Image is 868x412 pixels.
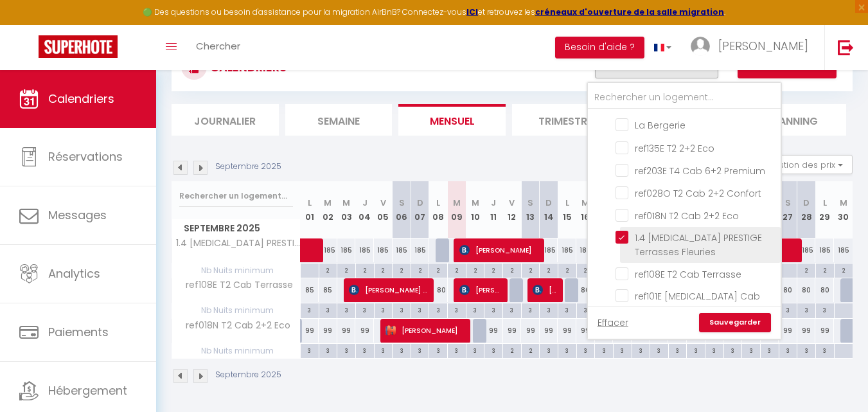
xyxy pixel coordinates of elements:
div: 2 [522,344,540,356]
th: 30 [834,181,853,238]
a: créneaux d'ouverture de la salle migration [535,6,724,17]
div: 3 [375,303,393,316]
input: Rechercher un logement... [588,86,781,109]
th: 29 [815,181,834,238]
div: 99 [355,319,374,343]
th: 05 [374,181,393,238]
div: 3 [797,303,815,316]
div: 2 [522,264,540,276]
strong: ICI [466,6,478,17]
a: ... [PERSON_NAME] [681,25,824,70]
div: 3 [614,344,632,356]
div: 3 [466,344,484,356]
p: Septembre 2025 [215,369,281,381]
div: 99 [337,319,356,343]
div: 3 [448,344,466,356]
li: Semaine [285,104,393,136]
div: 3 [595,344,613,356]
span: [PERSON_NAME] [533,278,558,302]
div: 3 [448,303,466,316]
span: [PERSON_NAME] [459,238,540,262]
div: 2 [503,264,521,276]
div: 3 [797,344,815,356]
button: Besoin d'aide ? [555,37,644,58]
span: Hébergement [48,382,127,399]
div: 80 [576,278,595,302]
div: 99 [797,319,816,343]
div: 3 [484,344,502,356]
th: 03 [337,181,356,238]
div: 3 [705,344,723,356]
div: 3 [540,344,558,356]
span: 1.4 [MEDICAL_DATA] PRESTIGE Terrasses Fleuries [174,238,303,248]
span: Calendriers [48,91,114,107]
th: 28 [797,181,816,238]
th: 07 [411,181,429,238]
div: 2 [835,264,853,276]
div: 2 [466,264,484,276]
abbr: J [491,197,496,209]
div: 185 [374,238,393,262]
th: 11 [484,181,503,238]
th: 09 [448,181,466,238]
span: [PERSON_NAME] [718,38,808,54]
abbr: M [453,197,461,209]
span: ref108E T2 Cab Terrasse [174,278,296,292]
abbr: M [324,197,332,209]
button: Gestion des prix [757,155,853,174]
th: 15 [558,181,576,238]
div: 2 [540,264,558,276]
div: 3 [429,344,447,356]
abbr: D [803,197,810,209]
div: 2 [448,264,466,276]
div: 2 [577,264,595,276]
div: 3 [503,303,521,316]
div: 3 [779,344,797,356]
div: 99 [521,319,540,343]
th: 02 [319,181,337,238]
div: 3 [319,344,337,356]
div: 2 [429,264,447,276]
div: 80 [797,278,816,302]
div: 3 [816,344,834,356]
div: 2 [816,264,834,276]
div: 3 [337,303,355,316]
abbr: L [823,197,827,209]
span: Nb Nuits minimum [172,344,300,358]
th: 12 [503,181,522,238]
div: 80 [779,278,797,302]
div: 185 [797,238,816,262]
th: 08 [429,181,448,238]
img: ... [691,37,710,56]
div: 185 [834,238,853,262]
th: 10 [466,181,484,238]
abbr: D [417,197,423,209]
div: 3 [724,344,742,356]
abbr: L [308,197,312,209]
div: 3 [742,344,760,356]
button: Ouvrir le widget de chat LiveChat [10,5,49,44]
div: 2 [484,264,502,276]
input: Rechercher un logement... [179,184,293,208]
div: 2 [375,264,393,276]
th: 01 [301,181,319,238]
abbr: D [545,197,552,209]
div: 185 [540,238,558,262]
div: 85 [301,278,319,302]
th: 27 [779,181,797,238]
span: [PERSON_NAME] VALENTÍ [349,278,430,302]
div: 3 [411,344,429,356]
div: 3 [687,344,705,356]
th: 16 [576,181,595,238]
li: Mensuel [398,104,506,136]
div: 3 [761,344,779,356]
abbr: M [840,197,847,209]
div: 2 [337,264,355,276]
div: 3 [375,344,393,356]
div: 99 [576,319,595,343]
div: 3 [337,344,355,356]
div: 99 [540,319,558,343]
span: Messages [48,207,107,223]
abbr: V [380,197,386,209]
